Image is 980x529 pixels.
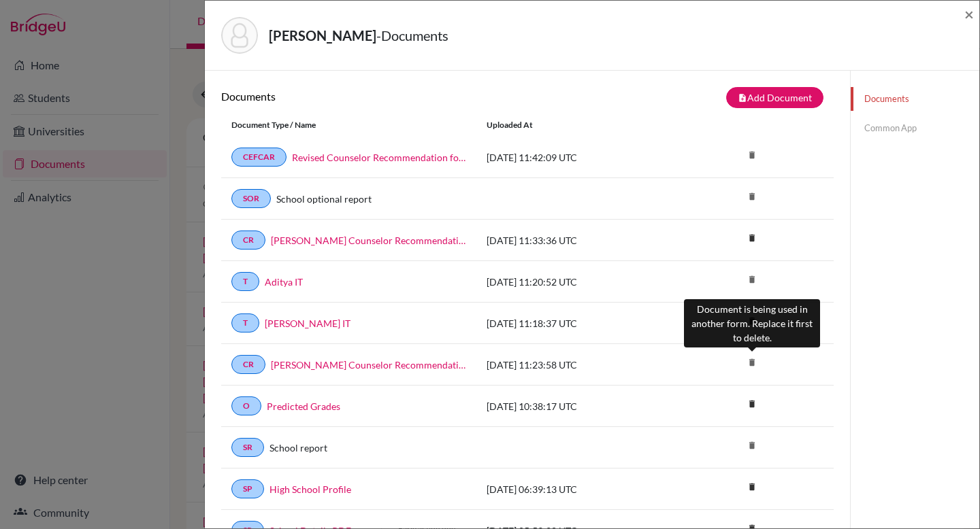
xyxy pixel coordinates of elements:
a: CR [231,355,265,374]
a: School optional report [276,192,372,206]
a: T [231,313,259,332]
a: delete [742,230,762,248]
div: Uploaded at [476,119,681,131]
strong: [PERSON_NAME] [269,27,376,44]
div: [DATE] 10:38:17 UTC [476,399,681,413]
a: delete [742,396,762,414]
a: CEFCAR [231,148,287,167]
a: O [231,396,261,415]
i: delete [742,186,762,207]
a: delete [742,479,762,497]
div: [DATE] 11:18:37 UTC [476,316,681,330]
a: [PERSON_NAME] IT [265,316,350,330]
a: SOR [231,189,271,208]
div: [DATE] 11:20:52 UTC [476,275,681,289]
i: delete [742,435,762,456]
a: SR [231,438,264,457]
a: Common App [851,116,979,140]
span: × [964,4,974,24]
a: Predicted Grades [267,399,340,413]
a: Documents [851,87,979,111]
i: delete [742,145,762,165]
a: Aditya IT [265,275,303,289]
div: [DATE] 11:42:09 UTC [476,150,681,165]
h6: Documents [221,90,527,103]
a: High School Profile [269,482,351,496]
a: [PERSON_NAME] Counselor Recommendation 1 [271,233,466,248]
div: [DATE] 06:39:13 UTC [476,482,681,496]
a: T [231,272,259,291]
a: School report [269,441,327,455]
div: Document is being used in another form. Replace it first to delete. [684,299,820,347]
a: Revised Counselor Recommendation for [PERSON_NAME] [292,150,466,165]
div: [DATE] 11:23:58 UTC [476,358,681,372]
i: delete [742,228,762,248]
a: [PERSON_NAME] Counselor Recommendation [271,358,466,372]
i: delete [742,394,762,414]
i: delete [742,477,762,497]
i: note_add [738,93,747,103]
div: [DATE] 11:33:36 UTC [476,233,681,248]
a: CR [231,231,265,250]
button: note_addAdd Document [726,87,823,108]
i: delete [742,352,762,373]
div: Document Type / Name [221,119,476,131]
button: Close [964,6,974,22]
span: - Documents [376,27,448,44]
a: SP [231,479,264,498]
i: delete [742,269,762,290]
